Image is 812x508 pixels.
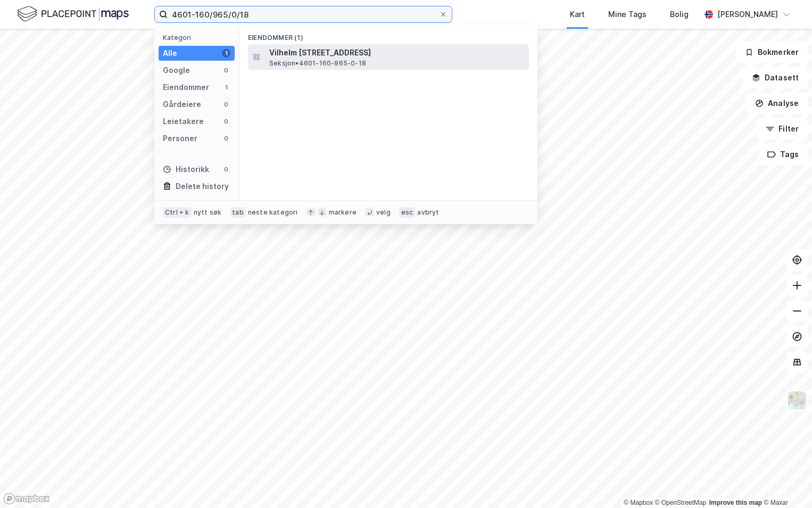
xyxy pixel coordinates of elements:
[163,47,177,60] div: Alle
[757,118,808,140] button: Filter
[222,100,230,109] div: 0
[269,59,366,68] span: Seksjon • 4601-160-965-0-18
[222,83,230,92] div: 1
[222,66,230,75] div: 0
[736,42,808,63] button: Bokmerker
[759,457,812,508] iframe: Chat Widget
[670,8,689,21] div: Bolig
[787,390,807,411] img: Z
[163,132,197,145] div: Personer
[163,163,209,176] div: Historikk
[222,165,230,174] div: 0
[222,49,230,58] div: 1
[163,34,235,42] div: Kategori
[758,144,808,165] button: Tags
[248,208,298,217] div: neste kategori
[194,208,222,217] div: nytt søk
[176,180,229,193] div: Delete history
[709,499,762,506] a: Improve this map
[3,493,50,505] a: Mapbox homepage
[376,208,391,217] div: velg
[743,67,808,88] button: Datasett
[417,208,439,217] div: avbryt
[163,98,201,111] div: Gårdeiere
[163,207,192,218] div: Ctrl + k
[269,46,525,59] span: Vilhelm [STREET_ADDRESS]
[624,499,653,506] a: Mapbox
[230,207,246,218] div: tab
[717,8,778,21] div: [PERSON_NAME]
[222,134,230,143] div: 0
[608,8,647,21] div: Mine Tags
[399,207,416,218] div: esc
[239,25,537,44] div: Eiendommer (1)
[329,208,357,217] div: markere
[163,81,209,94] div: Eiendommer
[746,93,808,114] button: Analyse
[655,499,707,506] a: OpenStreetMap
[17,5,129,23] img: logo.f888ab2527a4732fd821a326f86c7f29.svg
[168,6,439,22] input: Søk på adresse, matrikkel, gårdeiere, leietakere eller personer
[163,64,190,77] div: Google
[163,115,204,128] div: Leietakere
[570,8,585,21] div: Kart
[222,117,230,126] div: 0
